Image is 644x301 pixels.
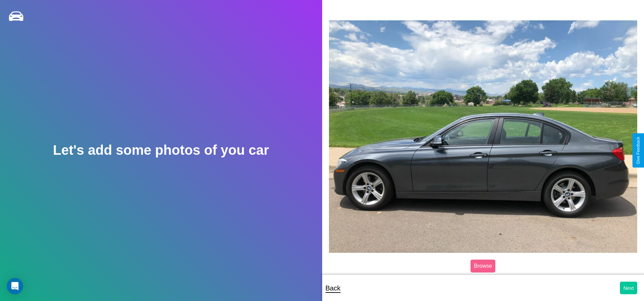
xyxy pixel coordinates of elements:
[636,137,641,164] div: Give Feedback
[7,278,23,294] div: Open Intercom Messenger
[53,143,269,158] h2: Let's add some photos of you car
[326,282,341,294] p: Back
[471,260,495,272] label: Browse
[620,282,637,294] button: Next
[329,20,638,253] img: posted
